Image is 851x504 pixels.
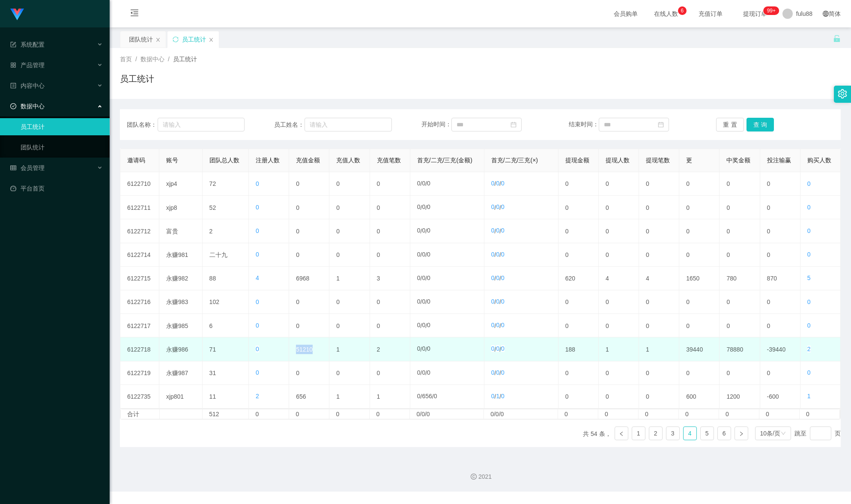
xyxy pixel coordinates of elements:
[501,322,505,328] font: 0
[336,370,340,376] font: 0
[833,35,841,42] i: 图标： 解锁
[427,322,430,328] font: 0
[422,180,425,187] font: 0
[427,180,430,187] font: 0
[807,180,811,187] font: 0
[496,180,499,187] font: 0
[807,204,811,211] font: 0
[646,370,649,376] font: 0
[646,322,649,329] font: 0
[422,203,425,210] font: 0
[646,180,649,187] font: 0
[781,431,786,437] i: 图标： 下
[767,298,770,305] font: 0
[256,274,259,281] font: 4
[637,430,640,437] font: 1
[166,180,177,187] font: xjp4
[166,322,188,329] font: 永赚985
[377,370,380,376] font: 0
[565,251,569,258] font: 0
[127,157,145,164] font: 邀请码
[565,180,569,187] font: 0
[417,180,421,187] font: 0
[565,204,569,211] font: 0
[569,121,599,128] font: 结束时间：
[501,345,505,352] font: 0
[296,275,309,282] font: 6968
[209,251,227,258] font: 二十九
[256,227,259,234] font: 0
[686,298,690,305] font: 0
[767,370,770,376] font: 0
[499,228,501,235] font: /
[767,346,786,353] font: -39440
[417,322,421,328] font: 0
[21,164,45,171] font: 会员管理
[807,251,811,258] font: 0
[377,275,380,282] font: 3
[209,275,216,282] font: 88
[807,157,831,164] font: 购买人数
[21,139,103,156] a: 团队统计
[726,370,730,376] font: 0
[726,275,736,282] font: 780
[501,369,505,376] font: 0
[606,251,609,258] font: 0
[496,227,499,234] font: 0
[21,118,103,135] a: 员工统计
[606,204,609,211] font: 0
[166,275,188,282] font: 永赚982
[767,180,770,187] font: 0
[127,121,157,128] font: 团队名称：
[746,118,774,131] button: 查询
[496,322,499,328] font: 0
[377,228,380,235] font: 0
[421,370,422,376] font: /
[336,204,340,211] font: 0
[377,204,380,211] font: 0
[427,203,430,210] font: 0
[743,10,767,17] font: 提现订单
[501,251,505,258] font: 0
[127,251,151,258] font: 6122714
[377,298,380,305] font: 0
[421,251,422,258] font: /
[807,298,811,305] font: 0
[427,227,430,234] font: 0
[796,10,812,17] font: fulu88
[377,346,380,353] font: 2
[619,431,624,436] i: 图标： 左
[417,157,472,164] font: 首充/二充/三充(金额)
[209,346,216,353] font: 71
[501,274,505,281] font: 0
[686,275,699,282] font: 1650
[425,180,427,187] font: /
[686,228,690,235] font: 0
[686,370,690,376] font: 0
[377,322,380,329] font: 0
[209,322,213,329] font: 6
[166,298,188,305] font: 永赚983
[336,346,340,353] font: 1
[700,426,714,440] li: 5
[427,251,430,258] font: 0
[274,121,304,128] font: 员工姓名：
[209,298,219,305] font: 102
[496,369,499,376] font: 0
[21,82,45,89] font: 内容中心
[716,118,744,131] button: 重置
[654,430,657,437] font: 2
[646,228,649,235] font: 0
[256,157,280,164] font: 注册人数
[296,228,299,235] font: 0
[173,56,197,63] font: 员工统计
[614,10,638,17] font: 会员购单
[606,298,609,305] font: 0
[120,0,149,28] i: 图标: 菜单折叠
[417,203,421,210] font: 0
[499,346,501,353] font: /
[209,37,214,42] i: 图标： 关闭
[336,228,340,235] font: 0
[823,11,829,17] i: 图标: 全球
[491,345,495,352] font: 0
